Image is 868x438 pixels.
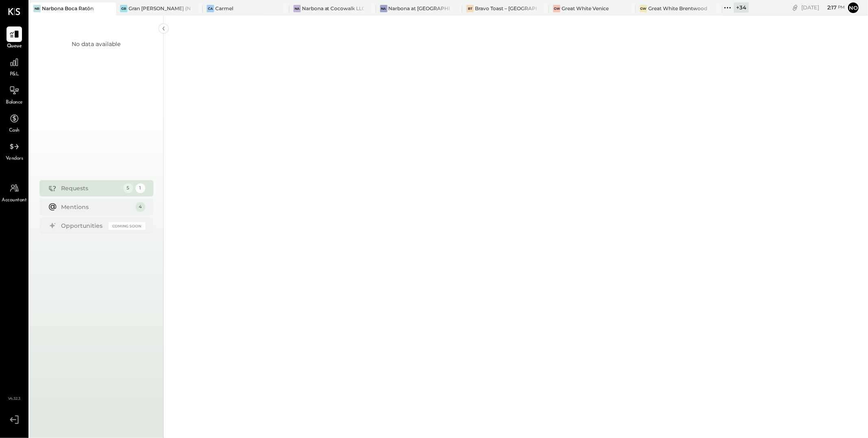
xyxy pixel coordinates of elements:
[136,183,145,193] div: 1
[801,4,845,11] div: [DATE]
[120,5,127,12] div: GB
[72,40,121,48] div: No data available
[33,5,41,12] div: NB
[0,83,28,106] a: Balance
[42,5,94,12] div: Narbona Boca Ratōn
[847,1,860,14] button: No
[109,222,145,230] div: Coming Soon
[475,5,537,12] div: Bravo Toast – [GEOGRAPHIC_DATA]
[61,184,119,192] div: Requests
[380,5,387,12] div: Na
[0,180,28,204] a: Accountant
[9,127,20,134] span: Cash
[389,5,450,12] div: Narbona at [GEOGRAPHIC_DATA] LLC
[293,5,301,12] div: Na
[61,203,131,211] div: Mentions
[2,197,27,204] span: Accountant
[734,2,749,13] div: + 34
[640,5,647,12] div: GW
[302,5,364,12] div: Narbona at Cocowalk LLC
[648,5,707,12] div: Great White Brentwood
[0,111,28,134] a: Cash
[61,222,105,230] div: Opportunities
[207,5,214,12] div: Ca
[129,5,190,12] div: Gran [PERSON_NAME] (New)
[123,183,133,193] div: 5
[553,5,560,12] div: GW
[10,71,19,78] span: P&L
[136,202,145,212] div: 4
[7,43,22,50] span: Queue
[791,3,799,12] div: copy link
[466,5,474,12] div: BT
[562,5,609,12] div: Great White Venice
[6,155,23,163] span: Vendors
[0,55,28,78] a: P&L
[6,99,23,106] span: Balance
[215,5,233,12] div: Carmel
[0,26,28,50] a: Queue
[0,139,28,163] a: Vendors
